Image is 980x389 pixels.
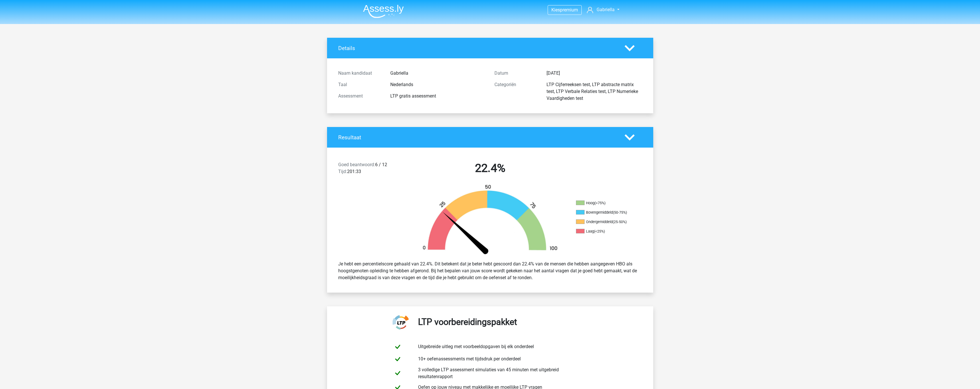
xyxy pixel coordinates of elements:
[334,161,412,177] div: 6 / 12 201:33
[338,134,616,141] h4: Resultaat
[334,81,386,88] div: Taal
[386,70,490,77] div: Gabriella
[542,81,646,102] div: LTP Cijferreeksen test, LTP abstracte matrix test, LTP Verbale Relaties test, LTP Numerieke Vaard...
[595,201,605,205] div: (>75%)
[613,210,627,215] div: (50-75%)
[597,7,615,12] span: Gabriella
[334,70,386,77] div: Naam kandidaat
[585,6,621,13] a: Gabriella
[338,169,347,174] span: Tijd:
[551,7,560,13] span: Kies
[576,219,633,225] li: Ondergemiddeld
[576,210,633,215] li: Bovengemiddeld
[490,81,542,102] div: Categoriën
[334,258,646,283] div: Je hebt een percentielscore gehaald van 22.4%. Dit betekent dat je beter hebt gescoord dan 22.4% ...
[338,45,616,51] h4: Details
[416,161,564,175] h2: 22.4%
[386,81,490,88] div: Nederlands
[338,162,375,167] span: Goed beantwoord:
[542,70,646,77] div: [DATE]
[413,184,567,256] img: 22.a52c633a1487.png
[576,229,633,234] li: Laag
[613,220,627,224] div: (25-50%)
[363,5,404,18] img: Assessly
[576,201,633,206] li: Hoog
[334,93,386,100] div: Assessment
[548,6,581,14] a: Kiespremium
[560,7,578,13] span: premium
[490,70,542,77] div: Datum
[594,229,605,233] div: (<25%)
[386,93,490,100] div: LTP gratis assessment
